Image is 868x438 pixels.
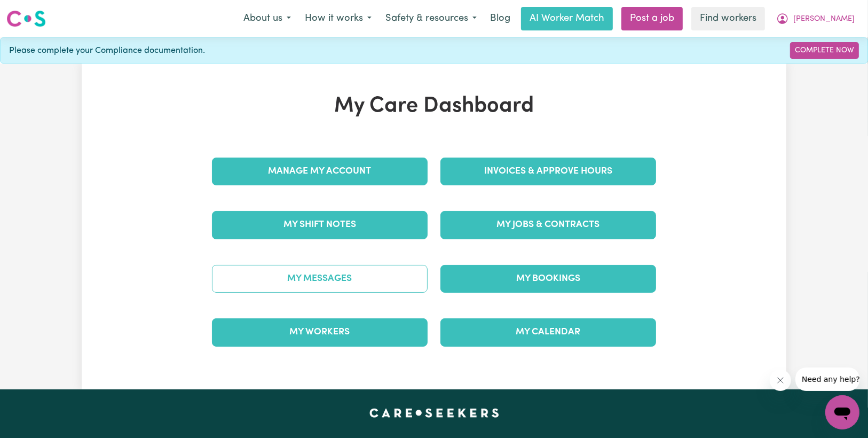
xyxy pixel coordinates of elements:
[212,158,428,185] a: Manage My Account
[378,7,484,30] button: Safety & resources
[6,9,46,28] img: Careseekers logo
[212,211,428,239] a: My Shift Notes
[212,265,428,293] a: My Messages
[691,7,765,30] a: Find workers
[793,13,855,25] span: [PERSON_NAME]
[790,42,859,59] a: Complete Now
[440,318,656,346] a: My Calendar
[369,409,499,417] a: Careseekers home page
[770,370,791,391] iframe: Close message
[769,7,862,30] button: My Account
[825,395,859,429] iframe: Button to launch messaging window
[6,7,65,16] span: Need any help?
[6,6,46,31] a: Careseekers logo
[206,93,662,119] h1: My Care Dashboard
[9,44,205,57] span: Please complete your Compliance documentation.
[212,318,428,346] a: My Workers
[521,7,613,30] a: AI Worker Match
[795,367,859,391] iframe: Message from company
[440,265,656,293] a: My Bookings
[298,7,378,30] button: How it works
[440,158,656,185] a: Invoices & Approve Hours
[621,7,683,30] a: Post a job
[236,7,298,30] button: About us
[484,7,517,30] a: Blog
[440,211,656,239] a: My Jobs & Contracts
